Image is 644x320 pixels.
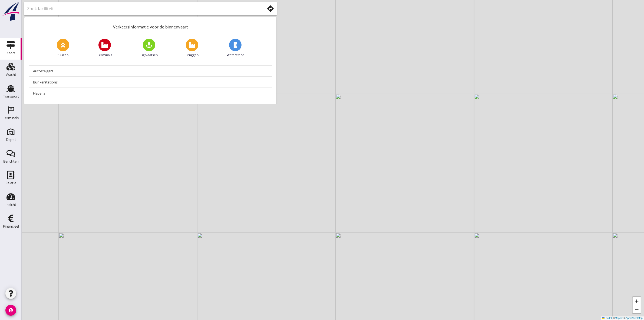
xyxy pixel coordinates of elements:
span: Terminals [97,53,112,57]
a: Bruggen [186,39,199,57]
div: Autosteigers [33,68,268,74]
div: Verkeersinformatie voor de binnenvaart [24,17,276,34]
div: Bunkerstations [33,79,268,85]
span: Waterstand [227,53,244,57]
a: OpenStreetMap [625,317,643,319]
div: Inzicht [5,203,16,206]
a: Leaflet [602,317,612,319]
i: account_circle [5,305,16,316]
span: Sluizen [58,53,68,57]
div: Vracht [6,73,16,76]
div: Kaart [6,51,15,55]
input: Zoek faciliteit [27,4,257,13]
span: Bruggen [186,53,199,57]
a: Waterstand [227,39,244,57]
span: − [635,306,639,312]
div: © © [601,316,644,320]
a: Terminals [97,39,112,57]
div: Transport [3,95,19,98]
span: Ligplaatsen [140,53,158,57]
div: Terminals [3,116,19,120]
div: Relatie [5,181,16,185]
a: Mapbox [615,317,624,319]
a: Zoom in [633,297,641,305]
span: + [635,298,639,304]
div: Financieel [3,225,19,228]
img: logo-small.a267ee39.svg [1,1,21,21]
div: Havens [33,90,268,96]
a: Ligplaatsen [140,39,158,57]
span: | [613,317,613,319]
a: Sluizen [57,39,69,57]
div: Berichten [3,160,19,163]
a: Zoom out [633,305,641,313]
div: Depot [6,138,16,141]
